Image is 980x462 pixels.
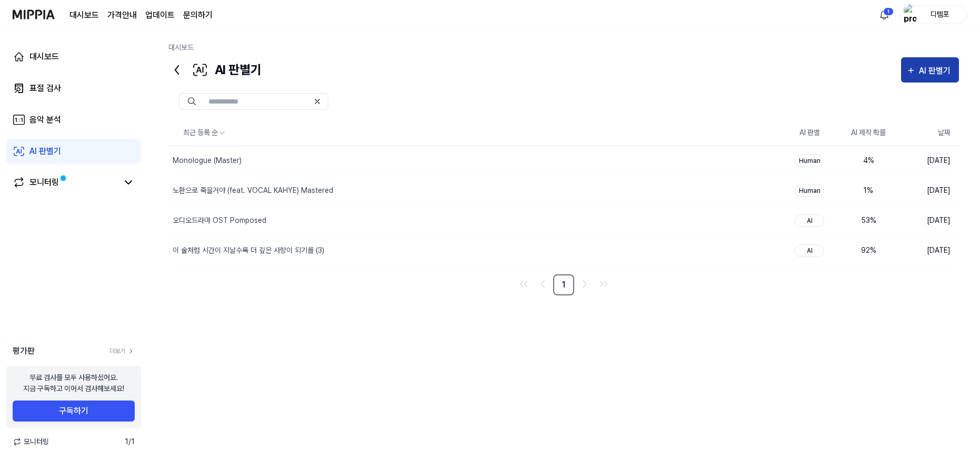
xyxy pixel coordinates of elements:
[6,107,141,132] a: 음악 분석
[13,436,49,447] span: 모니터링
[780,120,839,146] th: AI 판별
[6,76,141,101] a: 표절 검사
[901,57,959,83] button: AI 판별기
[13,401,135,422] button: 구독하기
[29,114,61,126] div: 음악 분석
[29,50,59,63] div: 대시보드
[69,9,99,22] a: 대시보드
[145,9,175,22] a: 업데이트
[188,97,196,106] img: Search
[904,4,916,25] img: profile
[898,176,959,206] td: [DATE]
[839,120,898,146] th: AI 제작 확률
[876,6,893,23] button: 알림1
[898,146,959,176] td: [DATE]
[13,176,118,189] a: 모니터링
[107,9,137,22] a: 가격안내
[576,275,593,292] a: Go to next page
[898,235,959,265] td: [DATE]
[847,215,889,226] div: 53 %
[13,345,35,357] span: 평가판
[173,155,242,166] div: Monologue (Master)
[168,57,262,83] div: AI 판별기
[553,274,574,295] a: 1
[109,346,135,356] a: 더보기
[168,43,194,52] a: 대시보드
[29,176,59,189] div: 모니터링
[173,245,324,256] div: 이 술처럼 시간이 지날수록 더 깊은 사랑이 되기를 (3)
[898,206,959,235] td: [DATE]
[29,82,61,95] div: 표절 검사
[183,9,213,22] a: 문의하기
[900,6,967,24] button: profile디템포
[515,275,532,292] a: Go to first page
[23,372,124,394] div: 무료 검사를 모두 사용하셨어요. 지금 구독하고 이어서 검사해보세요!
[534,275,551,292] a: Go to previous page
[847,155,889,166] div: 4 %
[6,139,141,164] a: AI 판별기
[847,185,889,196] div: 1 %
[878,8,891,21] img: 알림
[919,8,961,20] div: 디템포
[173,215,266,226] div: 오디오드라마 OST Pomposed
[29,145,61,158] div: AI 판별기
[173,185,333,196] div: 노환으로 죽을거야 (feat. VOCAL KAHYE) Mastered
[919,64,954,78] div: AI 판별기
[595,275,612,292] a: Go to last page
[883,7,894,16] div: 1
[6,44,141,69] a: 대시보드
[168,274,959,295] nav: pagination
[795,184,824,197] div: Human
[125,436,135,447] span: 1 / 1
[795,155,824,167] div: Human
[795,214,824,227] div: AI
[795,244,824,257] div: AI
[847,245,889,256] div: 92 %
[898,120,959,146] th: 날짜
